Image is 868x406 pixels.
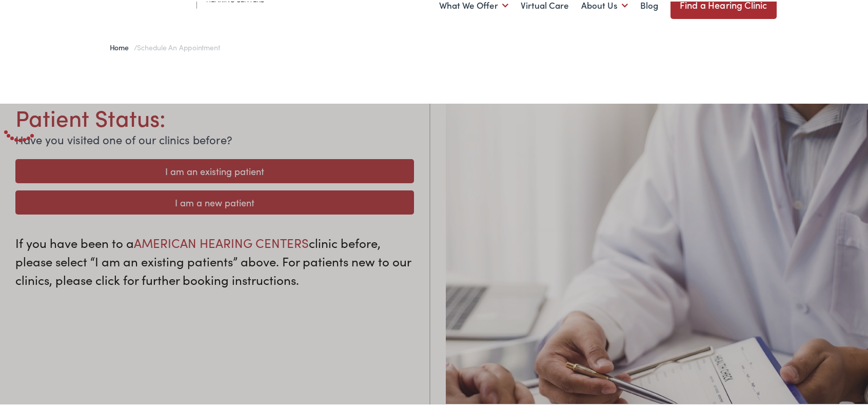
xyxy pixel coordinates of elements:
span: Schedule an Appointment [137,41,220,51]
a: Home [110,41,134,51]
span: / [110,41,220,51]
